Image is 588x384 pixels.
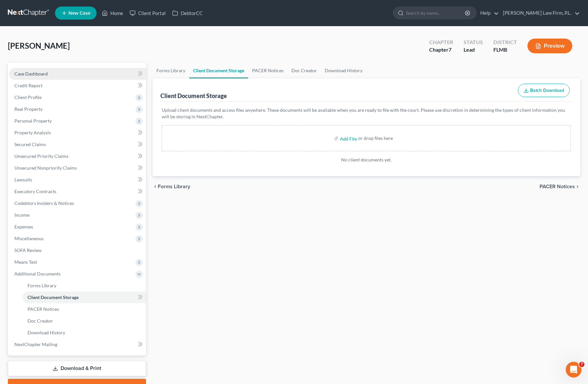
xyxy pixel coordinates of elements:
[169,7,206,19] a: DebtorCC
[464,39,483,46] div: Status
[22,315,146,327] a: Doc Creator
[287,63,321,78] a: Doc Creator
[14,153,68,159] span: Unsecured Priority Claims
[540,184,575,189] span: PACER Notices
[579,362,584,367] span: 7
[8,41,70,50] span: [PERSON_NAME]
[493,46,517,54] div: FLMB
[9,339,146,350] a: NextChapter Mailing
[14,83,43,88] span: Credit Report
[14,200,74,206] span: Codebtors Insiders & Notices
[540,184,580,189] button: PACER Notices chevron_right
[500,7,580,19] a: [PERSON_NAME] Law Firm, P.L.
[28,294,79,300] span: Client Document Storage
[99,7,126,19] a: Home
[8,361,146,376] a: Download & Print
[160,92,227,100] div: Client Document Storage
[14,177,32,182] span: Lawsuits
[530,88,564,93] span: Batch Download
[575,184,580,189] i: chevron_right
[406,7,466,19] input: Search by name...
[464,46,483,54] div: Lead
[14,71,48,76] span: Case Dashboard
[9,162,146,174] a: Unsecured Nonpriority Claims
[429,46,453,54] div: Chapter
[321,63,366,78] a: Download History
[493,39,517,46] div: District
[68,11,90,16] span: New Case
[248,63,287,78] a: PACER Notices
[28,330,65,335] span: Download History
[153,184,190,189] button: chevron_left Forms Library
[14,130,51,135] span: Property Analysis
[126,7,169,19] a: Client Portal
[518,84,570,97] button: Batch Download
[9,150,146,162] a: Unsecured Priority Claims
[449,46,451,53] span: 7
[22,327,146,339] a: Download History
[14,106,43,112] span: Real Property
[527,39,572,53] button: Preview
[14,342,57,347] span: NextChapter Mailing
[9,80,146,92] a: Credit Report
[28,306,59,312] span: PACER Notices
[28,318,53,324] span: Doc Creator
[28,283,56,288] span: Forms Library
[358,135,393,142] div: or drop files here
[14,189,56,194] span: Executory Contracts
[14,247,42,253] span: SOFA Review
[566,362,581,377] iframe: Intercom live chat
[153,184,158,189] i: chevron_left
[22,280,146,292] a: Forms Library
[14,271,61,276] span: Additional Documents
[14,165,77,171] span: Unsecured Nonpriority Claims
[153,63,189,78] a: Forms Library
[9,139,146,150] a: Secured Claims
[162,107,571,120] p: Upload client documents and access files anywhere. These documents will be available when you are...
[477,7,499,19] a: Help
[189,63,248,78] a: Client Document Storage
[9,68,146,80] a: Case Dashboard
[14,259,37,265] span: Means Test
[158,184,190,189] span: Forms Library
[9,127,146,139] a: Property Analysis
[14,142,46,147] span: Secured Claims
[14,94,42,100] span: Client Profile
[162,157,571,163] p: No client documents yet.
[14,224,33,229] span: Expenses
[9,244,146,256] a: SOFA Review
[22,292,146,303] a: Client Document Storage
[429,39,453,46] div: Chapter
[14,236,44,241] span: Miscellaneous
[14,212,29,218] span: Income
[9,186,146,197] a: Executory Contracts
[9,174,146,186] a: Lawsuits
[22,303,146,315] a: PACER Notices
[14,118,52,124] span: Personal Property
